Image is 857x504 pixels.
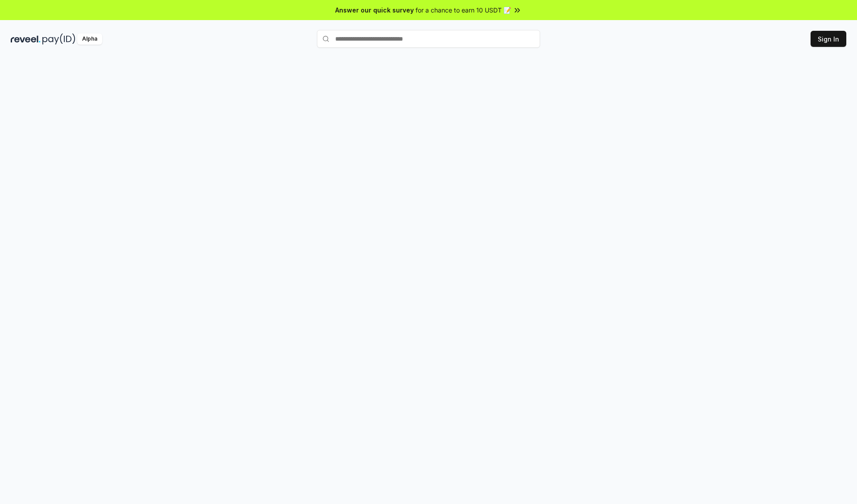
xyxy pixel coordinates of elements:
span: for a chance to earn 10 USDT 📝 [416,5,511,15]
img: reveel_dark [11,33,41,45]
div: Alpha [77,33,102,45]
span: Answer our quick survey [335,5,414,15]
img: pay_id [42,33,75,45]
button: Sign In [811,31,846,47]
